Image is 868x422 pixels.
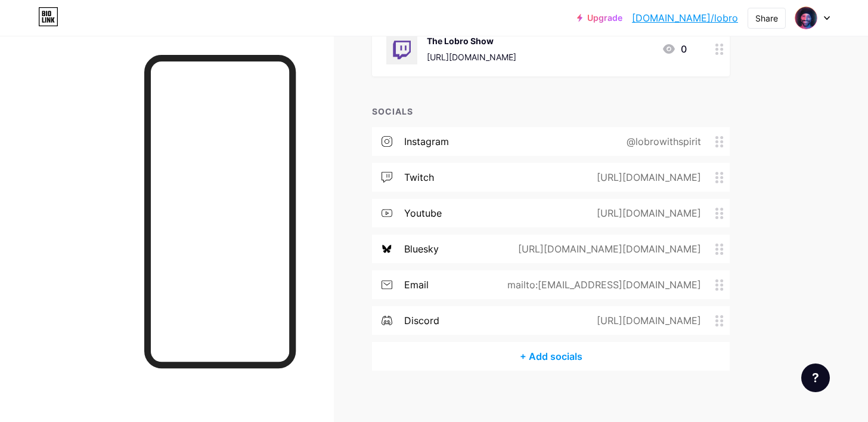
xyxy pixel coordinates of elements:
div: @lobrowithspirit [607,134,715,149]
div: 0 [662,42,687,56]
div: instagram [404,134,449,149]
div: bluesky [404,242,439,256]
div: mailto:[EMAIL_ADDRESS][DOMAIN_NAME] [488,278,715,292]
div: twitch [404,170,434,184]
div: [URL][DOMAIN_NAME] [578,313,715,328]
div: Share [755,12,778,24]
div: SOCIALS [372,105,730,118]
div: [URL][DOMAIN_NAME] [578,206,715,220]
div: [URL][DOMAIN_NAME] [427,51,516,63]
img: The Lobro Show [386,33,417,64]
img: lobro [795,7,817,29]
div: [URL][DOMAIN_NAME] [578,170,715,184]
div: email [404,278,429,292]
a: [DOMAIN_NAME]/lobro [632,11,738,25]
div: discord [404,313,439,328]
div: [URL][DOMAIN_NAME][DOMAIN_NAME] [499,242,715,256]
a: Upgrade [577,13,622,23]
div: The Lobro Show [427,35,516,47]
div: youtube [404,206,442,220]
div: + Add socials [372,342,730,371]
